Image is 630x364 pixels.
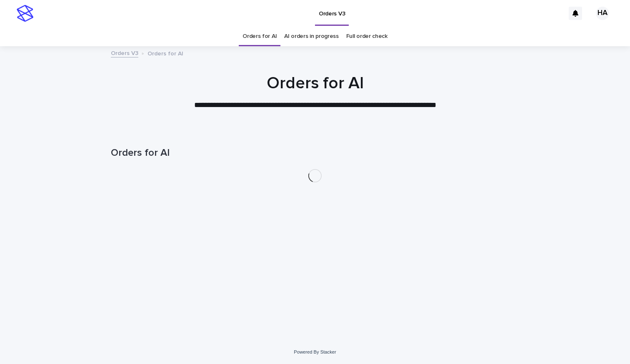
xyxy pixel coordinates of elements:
img: stacker-logo-s-only.png [17,5,33,22]
h1: Orders for AI [111,73,519,93]
a: Orders for AI [242,27,277,46]
p: Orders for AI [147,48,183,57]
a: Powered By Stacker [294,349,336,354]
a: Orders V3 [111,48,138,57]
h1: Orders for AI [111,147,519,159]
a: Full order check [346,27,387,46]
a: AI orders in progress [284,27,339,46]
div: HA [596,7,609,20]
